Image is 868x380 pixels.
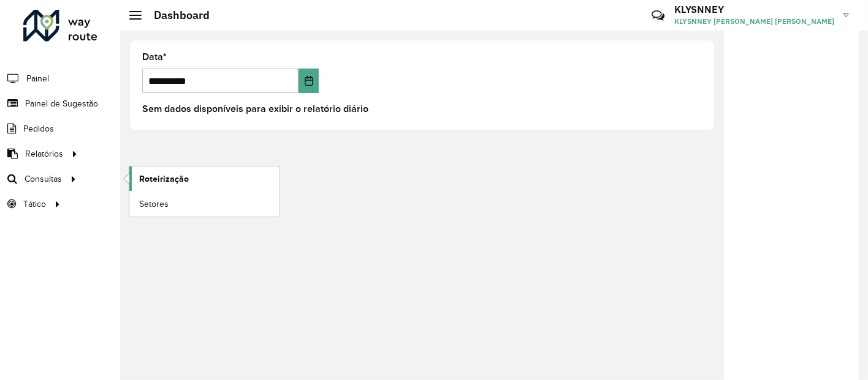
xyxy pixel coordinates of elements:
[142,102,368,116] label: Sem dados disponíveis para exibir o relatório diário
[23,122,54,135] span: Pedidos
[674,16,834,27] span: KLYSNNEY [PERSON_NAME] [PERSON_NAME]
[139,173,189,185] span: Roteirização
[299,69,319,93] button: Choose Date
[25,147,63,160] span: Relatórios
[25,173,62,185] span: Consultas
[26,72,49,85] span: Painel
[23,198,46,210] span: Tático
[142,9,210,22] h2: Dashboard
[142,50,167,64] label: Data
[129,166,280,191] a: Roteirização
[645,2,671,29] a: Contato Rápido
[129,192,280,216] a: Setores
[674,4,834,15] h3: KLYSNNEY
[139,198,169,210] span: Setores
[25,97,98,110] span: Painel de Sugestão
